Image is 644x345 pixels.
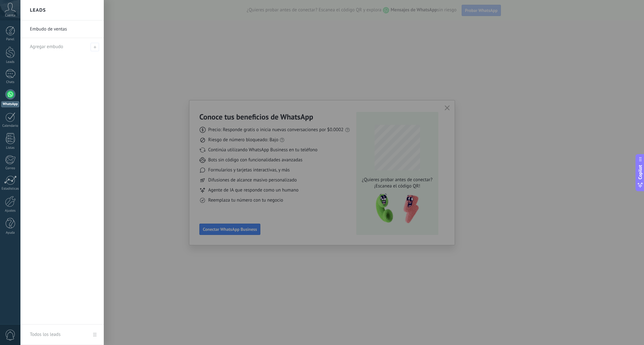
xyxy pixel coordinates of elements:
[637,165,643,179] span: Copilot
[30,20,97,38] a: Embudo de ventas
[1,209,19,213] div: Ajustes
[30,0,46,20] h2: Leads
[1,80,19,84] div: Chats
[1,146,19,150] div: Listas
[30,44,63,50] span: Agregar embudo
[1,187,19,191] div: Estadísticas
[30,326,60,343] div: Todos los leads
[1,166,19,170] div: Correo
[1,60,19,64] div: Leads
[1,231,19,235] div: Ayuda
[5,14,15,18] span: Cuenta
[91,43,99,51] span: Agregar embudo
[1,37,19,42] div: Panel
[1,124,19,128] div: Calendario
[1,101,19,107] div: WhatsApp
[20,325,104,345] a: Todos los leads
